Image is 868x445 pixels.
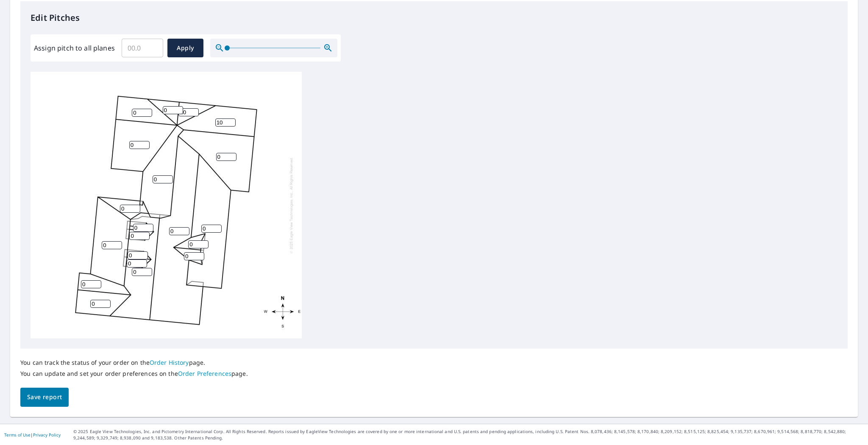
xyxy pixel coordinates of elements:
a: Terms of Use [4,432,31,438]
p: You can track the status of your order on the page. [20,359,248,366]
a: Order History [150,358,189,366]
span: Apply [174,43,197,54]
button: Apply [167,39,203,57]
p: Edit Pitches [31,11,837,24]
button: Save report [20,388,69,407]
a: Order Preferences [178,369,231,377]
p: | [4,432,61,437]
span: Save report [27,392,62,403]
a: Privacy Policy [33,432,61,438]
p: © 2025 Eagle View Technologies, Inc. and Pictometry International Corp. All Rights Reserved. Repo... [73,428,864,441]
input: 00.0 [122,36,163,60]
label: Assign pitch to all planes [34,43,115,53]
p: You can update and set your order preferences on the page. [20,370,248,377]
